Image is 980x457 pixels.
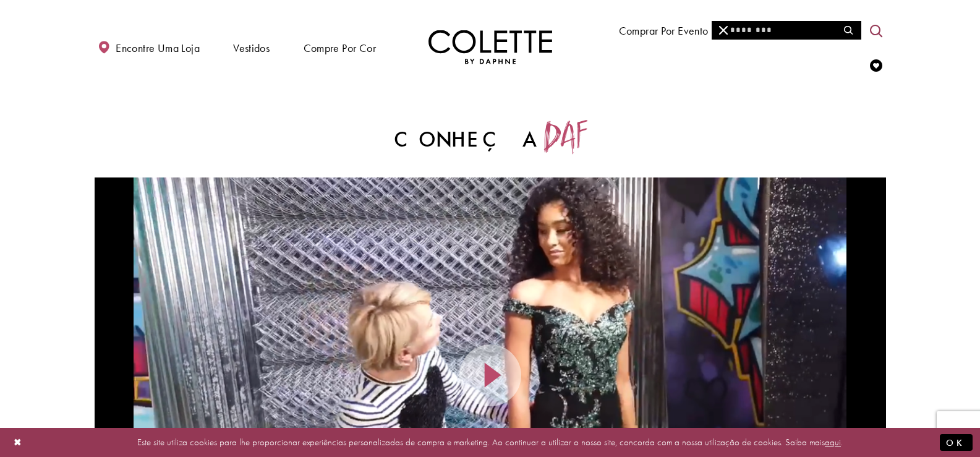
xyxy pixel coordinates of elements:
font: Comprar por evento [619,23,709,38]
button: Fechar diálogo [7,432,28,453]
font: Compre por cor [304,41,376,55]
font: . [841,436,843,448]
button: Fechar pesquisa [712,21,736,40]
img: Colette por Daphne [428,30,552,64]
font: Vestidos [233,41,270,55]
a: Encontre uma loja [95,30,203,65]
a: aqui [825,436,841,448]
span: Compre por cor [300,30,379,65]
font: OK [946,437,966,449]
font: Daf [543,120,583,152]
a: Verificar lista de desejos [867,48,885,82]
a: Alternar pesquisa [867,13,885,47]
a: Visite a página inicial [428,30,552,64]
font: Encontre uma loja [116,41,200,55]
span: Comprar por evento [616,12,712,48]
div: Formulário de pesquisa [712,21,861,40]
span: Vestidos [230,30,273,65]
button: Enviar diálogo [940,434,973,451]
a: Conheça o designer [739,12,840,48]
button: Reproduzir vídeo [459,344,521,406]
font: Este site utiliza cookies para lhe proporcionar experiências personalizadas de compra e marketing... [137,436,825,448]
font: Conheça [394,126,540,153]
input: Procurar [712,21,861,40]
button: Enviar pesquisa [837,21,861,40]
